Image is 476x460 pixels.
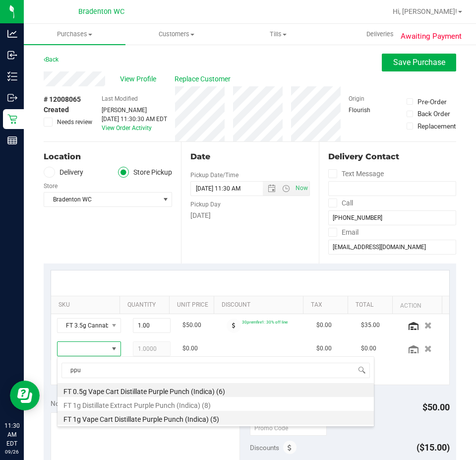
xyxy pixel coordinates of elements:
[263,185,280,193] span: Open the date view
[4,448,19,456] p: 09/26
[353,30,407,39] span: Deliveries
[102,94,138,103] label: Last Modified
[127,301,165,309] a: Quantity
[57,318,121,333] span: NO DATA FOUND
[24,24,125,45] a: Purchases
[311,301,344,309] a: Tax
[422,402,450,412] span: $50.00
[382,54,456,71] button: Save Purchase
[277,185,294,193] span: Open the time view
[182,344,198,353] span: $0.00
[228,30,328,39] span: Tills
[361,321,380,330] span: $35.00
[7,29,17,39] inline-svg: Analytics
[175,74,234,84] span: Replace Customer
[328,225,358,240] label: Email
[190,171,238,180] label: Pickup Date/Time
[44,193,159,206] span: Bradenton WC
[417,121,456,131] div: Replacement
[182,321,201,330] span: $50.00
[7,50,17,60] inline-svg: Inbound
[102,125,152,131] a: View Order Activity
[293,181,310,196] span: Set Current date
[7,135,17,145] inline-svg: Reports
[7,114,17,124] inline-svg: Retail
[159,193,172,206] span: select
[57,118,92,127] span: Needs review
[102,106,167,115] div: [PERSON_NAME]
[328,196,353,210] label: Call
[10,381,40,410] iframe: Resource center
[222,301,299,309] a: Discount
[329,24,431,45] a: Deliveries
[401,31,462,42] span: Awaiting Payment
[7,71,17,81] inline-svg: Inventory
[392,296,442,314] th: Action
[328,181,456,196] input: Format: (999) 999-9999
[190,200,221,209] label: Pickup Day
[356,301,388,309] a: Total
[328,167,384,181] label: Text Message
[44,167,83,178] label: Delivery
[316,321,332,330] span: $0.00
[417,97,447,107] div: Pre-Order
[361,344,376,353] span: $0.00
[417,109,450,119] div: Back Order
[58,319,108,332] span: FT 3.5g Cannabis Flower [PERSON_NAME] Grapes (Hybrid)
[44,94,81,105] span: # 12008065
[242,320,288,325] span: 30premfire1: 30% off line
[102,115,167,124] div: [DATE] 11:30:30 AM EDT
[133,319,170,332] input: 1.00
[250,421,327,436] input: Promo Code
[316,344,332,353] span: $0.00
[59,301,116,309] a: SKU
[328,151,456,163] div: Delivery Contact
[190,151,309,163] div: Date
[44,182,58,191] label: Store
[227,24,329,45] a: Tills
[7,93,17,103] inline-svg: Outbound
[393,58,445,67] span: Save Purchase
[78,7,124,16] span: Bradenton WC
[120,74,160,84] span: View Profile
[416,442,450,453] span: ($15.00)
[177,301,210,309] a: Unit Price
[328,210,456,225] input: Format: (999) 999-9999
[44,151,172,163] div: Location
[126,30,227,39] span: Customers
[125,24,227,45] a: Customers
[349,106,398,115] div: Flourish
[51,399,99,407] span: Notes (optional)
[250,439,279,457] span: Discounts
[190,210,309,221] div: [DATE]
[349,94,364,103] label: Origin
[393,7,457,15] span: Hi, [PERSON_NAME]!
[44,56,59,63] a: Back
[24,30,125,39] span: Purchases
[118,167,173,178] label: Store Pickup
[4,421,19,448] p: 11:30 AM EDT
[44,105,69,115] span: Created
